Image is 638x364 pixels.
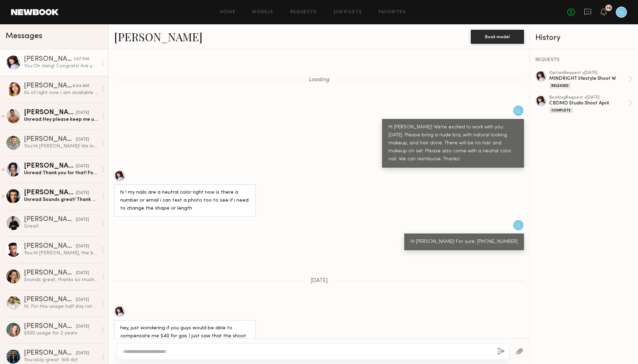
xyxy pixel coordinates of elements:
[24,163,76,170] div: [PERSON_NAME]
[379,10,406,15] a: Favorites
[24,277,98,283] div: Sounds great, thanks so much for your consideration! Xx
[24,196,98,203] div: Unread: Sounds great! Thank you!
[24,270,76,277] div: [PERSON_NAME]
[24,330,98,337] div: $500 usage for 2 years
[24,357,98,363] div: You: okay great. Will do!
[334,10,362,15] a: Job Posts
[24,223,98,230] div: Great!
[24,303,98,310] div: Hi. For this usage half day rate for 4-5 hrs is 800$
[74,56,89,63] div: 1:57 PM
[120,324,250,348] div: hey, just wondering if you guys would be able to compensate me $40 for gas I just saw that the sh...
[309,77,329,83] span: Loading
[220,10,236,15] a: Home
[549,75,628,82] div: MINDRIGHT lifestyle Shoot W
[24,216,76,223] div: [PERSON_NAME]
[252,10,273,15] a: Models
[24,250,98,256] div: You: Hi [PERSON_NAME], the brand has decided to go in another direction. We hope to work together...
[388,124,518,163] div: Hi [PERSON_NAME]! We're excited to work with you [DATE]. Please bring a nude bra, with natural lo...
[549,100,628,107] div: CBDMD Studio Shoot April
[471,33,524,39] a: Book model
[24,90,98,96] div: As of right now I am available that entire week
[411,238,518,246] div: Hi [PERSON_NAME]! For sure. [PHONE_NUMBER]
[549,83,571,88] div: Released
[76,323,89,330] div: [DATE]
[24,350,76,357] div: [PERSON_NAME]
[535,34,632,42] div: History
[24,243,76,250] div: [PERSON_NAME]
[24,296,76,303] div: [PERSON_NAME]
[24,116,98,123] div: Unread: Hey please keep me updated with the dates when you find out. As of now, the 12th is looki...
[76,350,89,357] div: [DATE]
[76,163,89,170] div: [DATE]
[549,108,573,113] div: Complete
[76,297,89,303] div: [DATE]
[549,71,628,75] div: option Request • [DATE]
[24,170,98,176] div: Unread: Thank you for that! For the last week of July i'm available the 29th or 31st. The first t...
[76,217,89,223] div: [DATE]
[76,243,89,250] div: [DATE]
[24,83,72,90] div: [PERSON_NAME]
[114,29,202,44] a: [PERSON_NAME]
[72,83,89,90] div: 8:04 AM
[24,143,98,150] div: You: Hi [PERSON_NAME]! We look forward to seeing you [DATE]! Here is my phone # in case you need ...
[24,56,74,63] div: [PERSON_NAME]
[24,136,76,143] div: [PERSON_NAME]
[549,95,628,100] div: booking Request • [DATE]
[24,189,76,196] div: [PERSON_NAME]
[76,136,89,143] div: [DATE]
[76,110,89,116] div: [DATE]
[290,10,317,15] a: Requests
[549,95,632,113] a: bookingRequest •[DATE]CBDMD Studio Shoot AprilComplete
[471,30,524,44] button: Book model
[120,189,250,213] div: hi ! my nails are a neutral color right now is there a number or email i can text a photo too to ...
[310,278,328,284] span: [DATE]
[24,109,76,116] div: [PERSON_NAME]
[535,58,632,62] div: REQUESTS
[607,6,611,10] div: 16
[76,190,89,196] div: [DATE]
[76,270,89,277] div: [DATE]
[24,63,98,69] div: You: Oh dang! Congrats! Are you available the 22nd?
[549,71,632,88] a: optionRequest •[DATE]MINDRIGHT lifestyle Shoot WReleased
[24,323,76,330] div: [PERSON_NAME]
[6,32,42,40] span: Messages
